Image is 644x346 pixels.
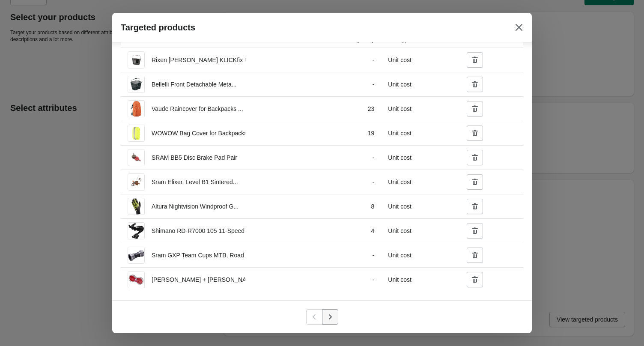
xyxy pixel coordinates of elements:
td: Unit cost [381,218,459,243]
h2: Targeted products [121,22,195,33]
span: Vaude Raincover for Backpacks ... [152,105,243,112]
img: SRAM BB5 Disc Brake Pad Pair [130,149,143,166]
td: - [281,48,381,72]
td: Unit cost [381,194,459,218]
img: Vaude Raincover for Backpacks - Orange [128,101,144,117]
td: Unit cost [381,121,459,145]
span: [PERSON_NAME] + [PERSON_NAME] Toplight Flat S... [152,276,301,283]
td: Unit cost [381,170,459,194]
img: Altura Nightvision Windproof Gloves [131,198,141,215]
td: Unit cost [381,48,459,72]
img: Rixen Kaul KLICKfix Uni Plus Basket [128,52,144,68]
span: Rixen [PERSON_NAME] KLICKfix Uni Plus B... [152,57,277,63]
td: - [281,243,381,267]
span: Bellelli Front Detachable Meta... [152,81,236,88]
td: - [281,72,381,96]
nav: Pagination [306,309,338,325]
span: Sram Elixer, Level B1 Sintered... [152,179,238,185]
td: 23 [281,96,381,121]
img: Busch + Muller Toplight Flat S plus Dynamo Rear Light black/red [128,271,144,288]
img: Sram Elixer, Level B1 Sintered Steel Brake Pads [128,174,144,190]
button: Close [511,20,527,35]
span: Shimano RD-R7000 105 11-Speed ... [152,227,251,234]
td: 4 [281,218,381,243]
img: Sram GXP Team Cups MTB, Road 68-73MM Bottom Bracket [128,247,144,263]
button: Next [322,309,338,325]
td: - [281,267,381,292]
td: Unit cost [381,96,459,121]
td: Unit cost [381,243,459,267]
td: - [281,145,381,170]
span: Altura Nightvision Windproof G... [152,203,239,210]
img: Bellelli Front Detachable Metal Basket With Bracket [128,76,144,92]
td: Unit cost [381,267,459,292]
td: Unit cost [381,72,459,96]
span: Sram GXP Team Cups MTB, Road 6... [152,252,254,259]
img: WOWOW Bag Cover for Backpacks [128,125,144,141]
img: Shimano RD-R7000 105 11-Speed Rear Derailleur GS, 28-34T, Black [128,223,143,239]
td: 8 [281,194,381,218]
td: 19 [281,121,381,145]
span: SRAM BB5 Disc Brake Pad Pair [152,154,237,161]
td: Unit cost [381,145,459,170]
td: - [281,170,381,194]
span: WOWOW Bag Cover for Backpacks [152,130,247,137]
